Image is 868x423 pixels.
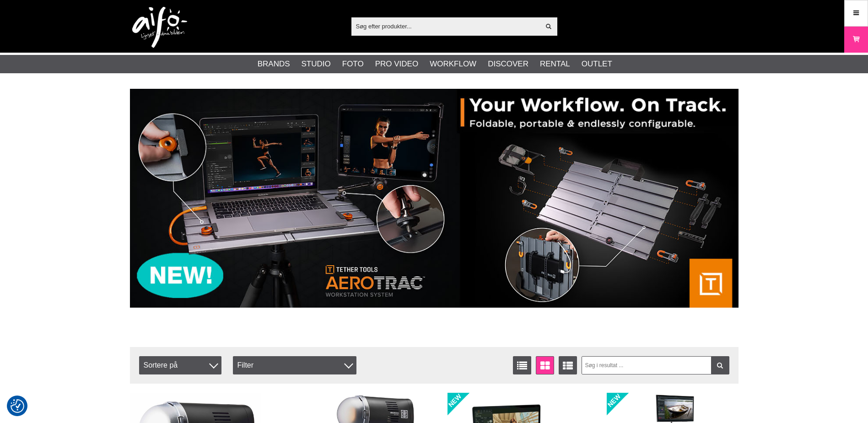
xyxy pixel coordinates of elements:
[233,356,356,374] div: Filter
[258,58,290,70] a: Brands
[11,399,24,413] img: Revisit consent button
[11,398,24,414] button: Samtykkepræferencer
[375,58,418,70] a: Pro Video
[139,356,221,374] span: Sortere på
[342,58,364,70] a: Foto
[351,19,540,33] input: Søg efter produkter...
[582,58,612,70] a: Outlet
[582,356,729,374] input: Søg i resultat ...
[430,58,476,70] a: Workflow
[536,356,554,374] a: Vinduevisning
[132,7,187,48] img: logo.png
[711,356,729,374] a: Filtrer
[513,356,531,374] a: Vis liste
[559,356,577,374] a: Udvid liste
[302,58,331,70] a: Studio
[540,58,570,70] a: Rental
[488,58,528,70] a: Discover
[130,89,739,308] img: Annonce:007 banner-header-aerotrac-1390x500.jpg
